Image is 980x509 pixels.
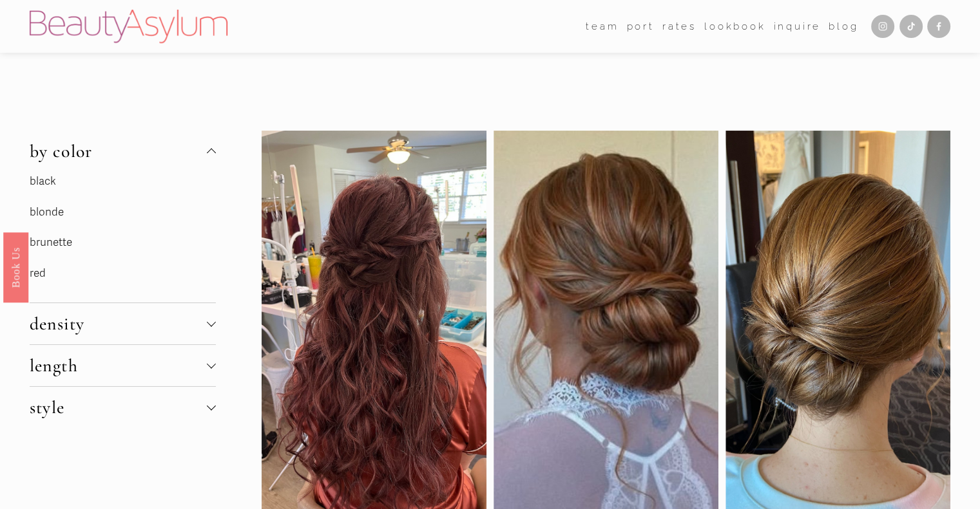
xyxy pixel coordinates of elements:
a: blonde [30,205,64,219]
a: brunette [30,236,72,249]
a: Rates [662,17,697,36]
div: by color [30,172,216,302]
span: team [586,18,619,35]
a: Blog [829,17,858,36]
a: port [627,17,655,36]
a: Facebook [927,15,950,38]
button: length [30,345,216,386]
a: Inquire [774,17,821,36]
a: Book Us [3,232,28,302]
span: by color [30,140,207,162]
button: density [30,303,216,344]
span: length [30,355,207,376]
button: style [30,387,216,428]
img: Beauty Asylum | Bridal Hair &amp; Makeup Charlotte &amp; Atlanta [30,10,227,43]
a: Lookbook [704,17,765,36]
a: red [30,266,46,280]
a: black [30,174,56,188]
a: TikTok [899,15,923,38]
button: by color [30,131,216,172]
a: Instagram [871,15,894,38]
a: folder dropdown [586,17,619,36]
span: style [30,396,207,418]
span: density [30,313,207,335]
